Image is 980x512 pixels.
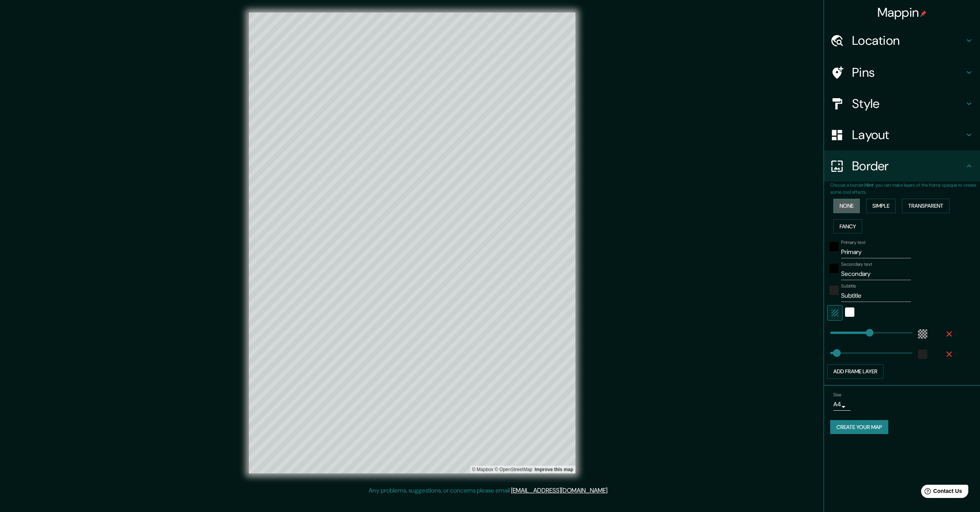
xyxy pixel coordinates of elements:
b: Hint [865,182,873,188]
button: color-222222 [829,286,839,295]
button: white [845,307,854,317]
div: Layout [824,119,980,150]
a: Mapbox [472,467,494,472]
div: Pins [824,57,980,88]
h4: Border [852,158,964,174]
a: OpenStreetMap [495,467,533,472]
div: A4 [833,398,850,411]
div: . [610,486,611,495]
button: Create your map [830,420,888,434]
button: Transparent [902,199,950,213]
h4: Layout [852,127,964,143]
button: Fancy [833,219,862,234]
h4: Pins [852,65,964,80]
label: Primary text [841,239,865,246]
label: Secondary text [841,261,872,268]
div: Border [824,150,980,182]
p: Choose a border. : you can make layers of the frame opaque to create some cool effects. [830,182,980,196]
a: Map feedback [534,467,573,472]
h4: Location [852,33,964,48]
a: [EMAIL_ADDRESS][DOMAIN_NAME] [511,486,607,494]
button: black [829,264,839,273]
div: . [609,486,610,495]
button: Simple [866,199,896,213]
p: Any problems, suggestions, or concerns please email . [369,486,609,495]
img: pin-icon.png [920,11,927,17]
label: Subtitle [841,283,856,290]
button: color-55555544 [918,329,927,339]
button: None [833,199,860,213]
h4: Style [852,96,964,111]
h4: Mappin [877,5,927,20]
iframe: Help widget launcher [911,482,971,503]
label: Size [833,391,842,398]
div: Location [824,25,980,56]
button: color-222222 [918,350,927,359]
button: black [829,242,839,251]
button: Add frame layer [827,364,884,379]
div: Style [824,88,980,119]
